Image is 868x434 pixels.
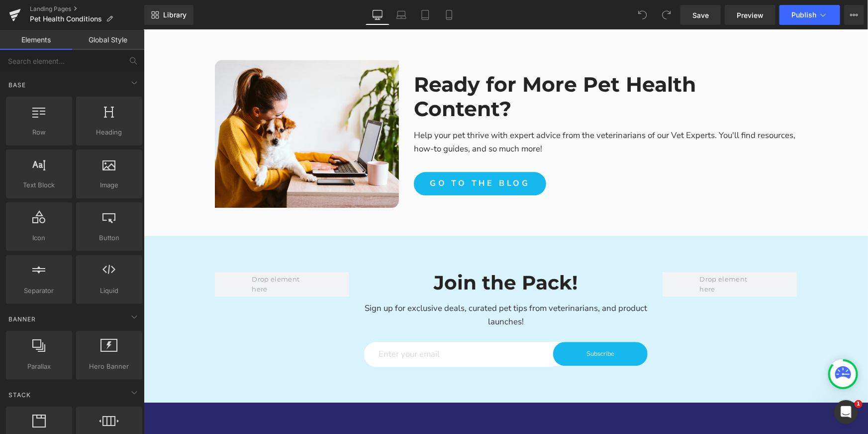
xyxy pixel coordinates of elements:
[30,5,144,13] a: Landing Pages
[737,10,764,20] span: Preview
[9,233,69,243] span: Icon
[79,180,139,190] span: Image
[855,400,863,408] span: 1
[220,272,504,299] p: Sign up for exclusive deals, curated pet tips from veterinarians, and product launches!
[9,180,69,190] span: Text Block
[270,142,402,165] a: GO TO THE BLOG
[657,5,676,25] button: Redo
[9,361,69,372] span: Parallax
[413,5,437,25] a: Tablet
[163,10,187,19] span: Library
[290,241,434,265] strong: Join the Pack!
[7,80,27,90] span: Base
[79,127,139,138] span: Heading
[834,400,858,424] iframe: Intercom live chat
[30,15,102,23] span: Pet Health Conditions
[791,11,816,19] span: Publish
[9,286,69,296] span: Separator
[270,99,653,126] p: Help your pet thrive with expert advice from the veterinarians of our Vet Experts. You'll find re...
[437,5,461,25] a: Mobile
[633,5,653,25] button: Undo
[779,5,840,25] button: Publish
[79,233,139,243] span: Button
[71,30,255,178] img: A Brand You Can Trust
[286,148,386,159] span: GO TO THE BLOG
[409,312,504,336] button: Subscribe
[79,361,139,372] span: Hero Banner
[72,30,144,50] a: Global Style
[844,5,864,25] button: More
[366,5,389,25] a: Desktop
[725,5,775,25] a: Preview
[7,390,32,400] span: Stack
[7,314,37,324] span: Banner
[144,5,193,25] a: New Library
[389,5,413,25] a: Laptop
[79,286,139,296] span: Liquid
[220,312,409,337] input: Enter your email
[9,127,69,138] span: Row
[692,10,709,20] span: Save
[270,42,653,91] h2: Ready for More Pet Health Content?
